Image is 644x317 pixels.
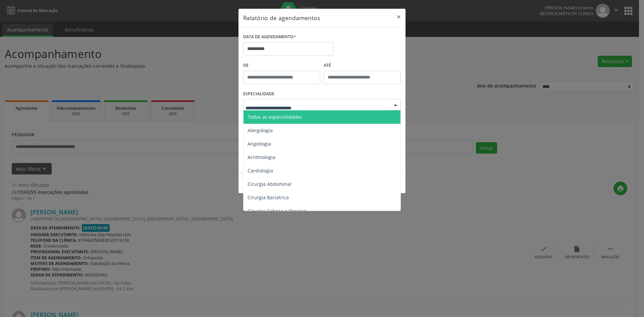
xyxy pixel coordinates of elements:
[243,13,320,22] h5: Relatório de agendamentos
[248,127,273,134] span: Alergologia
[324,60,401,71] label: ATÉ
[248,154,275,160] span: Arritmologia
[392,9,406,25] button: Close
[248,141,271,147] span: Angiologia
[248,181,291,187] span: Cirurgia Abdominal
[243,60,320,71] label: De
[248,114,302,120] span: Todas as especialidades
[243,89,274,99] label: ESPECIALIDADE
[248,167,273,174] span: Cardiologia
[248,194,289,201] span: Cirurgia Bariatrica
[248,208,307,214] span: Cirurgia Cabeça e Pescoço
[243,32,296,42] label: DATA DE AGENDAMENTO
